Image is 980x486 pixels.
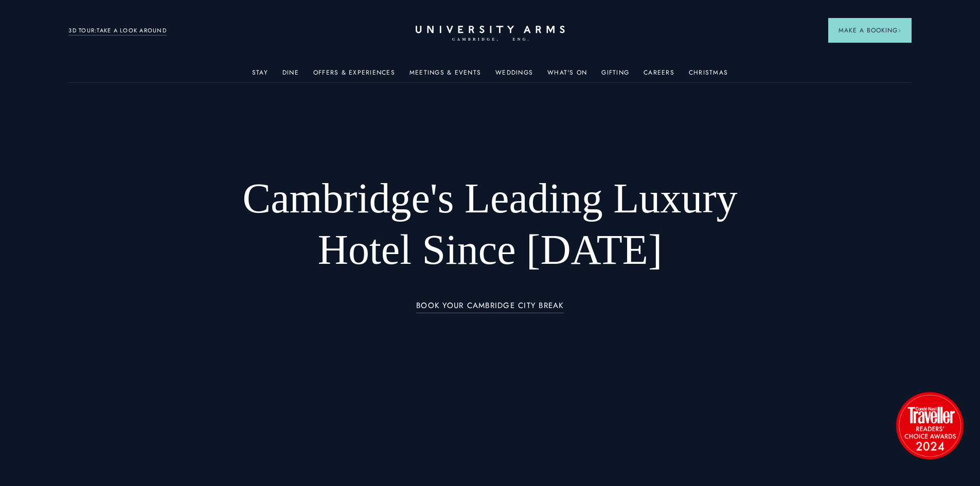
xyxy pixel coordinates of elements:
span: Make a Booking [839,26,901,35]
a: What's On [547,69,587,82]
a: Offers & Experiences [313,69,395,82]
a: Dine [282,69,299,82]
a: Gifting [601,69,629,82]
img: Arrow icon [898,29,901,32]
a: Stay [252,69,268,82]
a: Meetings & Events [409,69,481,82]
h1: Cambridge's Leading Luxury Hotel Since [DATE] [216,173,764,276]
img: image-2524eff8f0c5d55edbf694693304c4387916dea5-1501x1501-png [891,387,968,464]
a: BOOK YOUR CAMBRIDGE CITY BREAK [416,301,564,313]
a: Christmas [689,69,728,82]
a: 3D TOUR:TAKE A LOOK AROUND [68,26,167,35]
a: Weddings [495,69,533,82]
button: Make a BookingArrow icon [828,18,912,43]
a: Home [416,26,565,42]
a: Careers [644,69,674,82]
